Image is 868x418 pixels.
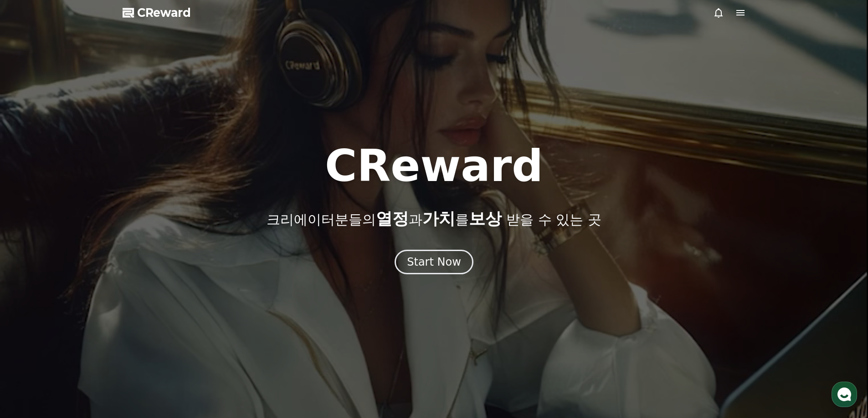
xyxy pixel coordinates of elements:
[395,250,473,274] button: Start Now
[395,259,473,267] a: Start Now
[376,209,409,228] span: 열정
[267,210,601,228] p: 크리에이터분들의 과 를 받을 수 있는 곳
[422,209,455,228] span: 가치
[137,5,191,20] span: CReward
[325,144,543,188] h1: CReward
[469,209,502,228] span: 보상
[123,5,191,20] a: CReward
[407,255,461,269] div: Start Now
